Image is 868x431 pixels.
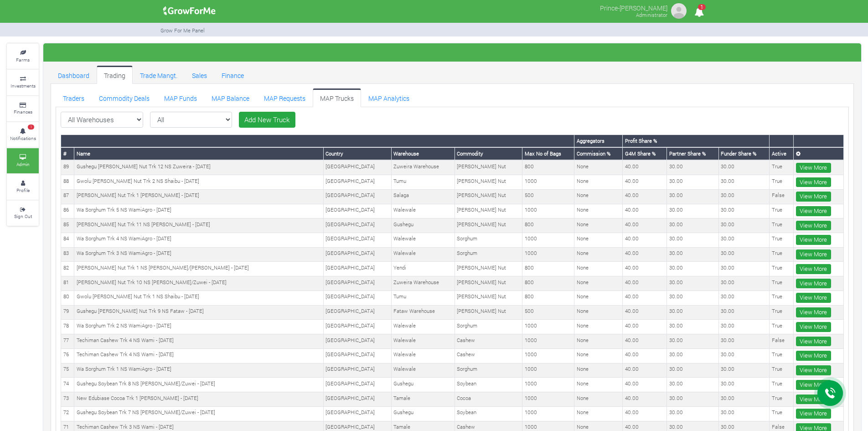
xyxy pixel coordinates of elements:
[667,218,719,233] td: 30.00
[74,175,324,190] td: Gwolu [PERSON_NAME] Nut Trk 2 NS Shaibu - [DATE]
[667,305,719,320] td: 30.00
[667,189,719,204] td: 30.00
[323,305,391,320] td: [GEOGRAPHIC_DATA]
[574,189,623,204] td: None
[455,218,522,233] td: [PERSON_NAME] Nut
[770,378,794,392] td: True
[323,291,391,305] td: [GEOGRAPHIC_DATA]
[157,88,204,107] a: MAP Funds
[667,392,719,407] td: 30.00
[61,363,74,378] td: 75
[61,348,74,363] td: 76
[214,66,251,84] a: Finance
[74,233,324,247] td: Wa Sorghum Trk 4 NS WamiAgro - [DATE]
[574,348,623,363] td: None
[690,9,708,17] a: 1
[623,291,667,305] td: 40.00
[522,392,574,407] td: 1000
[623,378,667,392] td: 40.00
[74,218,324,233] td: [PERSON_NAME] Nut Trk 11 NS [PERSON_NAME] - [DATE]
[391,160,455,175] td: Zuweira Warehouse
[770,320,794,334] td: True
[623,392,667,407] td: 40.00
[574,147,623,160] th: Commission %
[74,262,324,276] td: [PERSON_NAME] Nut Trk 1 NS [PERSON_NAME]/[PERSON_NAME] - [DATE]
[574,378,623,392] td: None
[74,189,324,204] td: [PERSON_NAME] Nut Trk 1 [PERSON_NAME] - [DATE]
[391,204,455,218] td: Walewale
[257,88,313,107] a: MAP Requests
[61,334,74,349] td: 77
[61,189,74,204] td: 87
[623,276,667,291] td: 40.00
[796,409,831,419] a: View More
[185,66,214,84] a: Sales
[522,348,574,363] td: 1000
[133,66,185,84] a: Trade Mangt.
[770,363,794,378] td: True
[522,247,574,262] td: 1000
[770,305,794,320] td: True
[623,363,667,378] td: 40.00
[323,406,391,421] td: [GEOGRAPHIC_DATA]
[574,218,623,233] td: None
[574,135,623,147] th: Aggregators
[667,262,719,276] td: 30.00
[796,249,831,260] a: View More
[391,406,455,421] td: Gushegu
[718,247,769,262] td: 30.00
[718,291,769,305] td: 30.00
[61,276,74,291] td: 81
[455,348,522,363] td: Cashew
[391,378,455,392] td: Gushegu
[718,276,769,291] td: 30.00
[698,4,706,10] span: 1
[323,334,391,349] td: [GEOGRAPHIC_DATA]
[623,189,667,204] td: 40.00
[718,320,769,334] td: 30.00
[770,276,794,291] td: True
[718,334,769,349] td: 30.00
[718,392,769,407] td: 30.00
[522,291,574,305] td: 800
[667,276,719,291] td: 30.00
[667,160,719,175] td: 30.00
[61,218,74,233] td: 85
[574,262,623,276] td: None
[623,135,770,147] th: Profit Share %
[61,233,74,247] td: 84
[623,305,667,320] td: 40.00
[61,291,74,305] td: 80
[574,175,623,190] td: None
[313,88,361,107] a: MAP Trucks
[718,406,769,421] td: 30.00
[796,264,831,274] a: View More
[323,378,391,392] td: [GEOGRAPHIC_DATA]
[455,406,522,421] td: Soybean
[522,378,574,392] td: 1000
[623,233,667,247] td: 40.00
[455,262,522,276] td: [PERSON_NAME] Nut
[718,305,769,320] td: 30.00
[600,2,667,13] p: Prince-[PERSON_NAME]
[770,160,794,175] td: True
[574,406,623,421] td: None
[522,204,574,218] td: 1000
[323,348,391,363] td: [GEOGRAPHIC_DATA]
[718,378,769,392] td: 30.00
[770,348,794,363] td: True
[7,201,39,226] a: Sign Out
[391,363,455,378] td: Walewale
[770,204,794,218] td: True
[574,291,623,305] td: None
[455,160,522,175] td: [PERSON_NAME] Nut
[7,70,39,95] a: Investments
[323,160,391,175] td: [GEOGRAPHIC_DATA]
[623,147,667,160] th: G4M Share %
[796,365,831,375] a: View More
[718,147,769,160] th: Funder Share %
[74,247,324,262] td: Wa Sorghum Trk 3 NS WamiAgro - [DATE]
[796,192,831,202] a: View More
[796,395,831,405] a: View More
[7,174,39,199] a: Profile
